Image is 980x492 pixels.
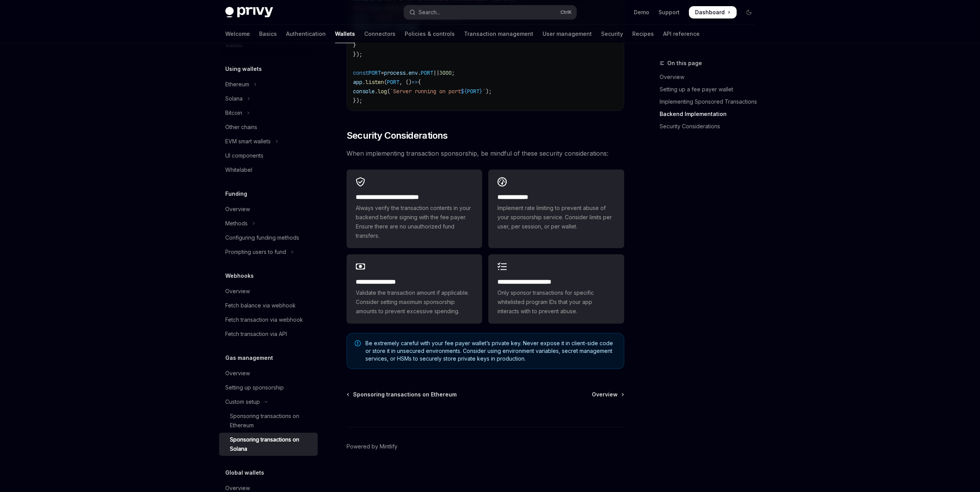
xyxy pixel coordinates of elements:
[353,79,362,86] span: app
[660,120,761,133] a: Security Considerations
[405,69,409,76] span: .
[225,7,273,18] img: dark logo
[479,88,482,95] span: }
[378,88,387,95] span: log
[219,120,318,134] a: Other chains
[219,77,318,91] button: Toggle Ethereum section
[498,203,615,231] span: Implement rate limiting to prevent abuse of your sponsorship service. Consider limits per user, p...
[498,288,615,316] span: Only sponsor transactions for specific whitelisted program IDs that your app interacts with to pr...
[225,247,286,257] div: Prompting users to fund
[384,69,405,76] span: process
[592,391,623,398] a: Overview
[365,339,616,363] span: Be extremely careful with your fee payer wallet’s private key. Never expose it in client-side cod...
[387,79,399,86] span: PORT
[219,202,318,216] a: Overview
[225,165,252,175] div: Whitelabel
[219,299,318,312] a: Fetch balance via webhook
[660,108,761,120] a: Backend Implementation
[356,203,473,240] span: Always verify the transaction contents in your backend before signing with the fee payer. Ensure ...
[219,163,318,177] a: Whitelabel
[384,79,387,86] span: (
[592,391,618,398] span: Overview
[225,301,296,310] div: Fetch balance via webhook
[225,219,248,228] div: Methods
[660,71,761,83] a: Overview
[219,409,318,432] a: Sponsoring transactions on Ethereum
[467,88,479,95] span: PORT
[743,6,755,18] button: Toggle dark mode
[286,25,326,43] a: Authentication
[219,231,318,245] a: Configuring funding methods
[219,381,318,395] a: Setting up sponsorship
[230,411,313,430] div: Sponsoring transactions on Ethereum
[219,106,318,120] button: Toggle Bitcoin section
[404,5,576,19] button: Open search
[461,88,467,95] span: ${
[225,397,260,406] div: Custom setup
[560,9,572,15] span: Ctrl K
[369,69,381,76] span: PORT
[381,69,384,76] span: =
[259,25,277,43] a: Basics
[409,69,418,76] span: env
[219,313,318,327] a: Fetch transaction via webhook
[362,79,365,86] span: .
[689,6,737,18] a: Dashboard
[225,287,250,296] div: Overview
[405,25,455,43] a: Policies & controls
[347,391,457,398] a: Sponsoring transactions on Ethereum
[419,8,440,17] div: Search...
[433,69,439,76] span: ||
[667,59,702,68] span: On this page
[421,69,433,76] span: PORT
[230,435,313,453] div: Sponsoring transactions on Solana
[225,94,243,103] div: Solana
[225,468,264,477] h5: Global wallets
[219,433,318,456] a: Sponsoring transactions on Solana
[439,69,452,76] span: 3000
[601,25,623,43] a: Security
[634,8,649,16] a: Demo
[225,233,299,242] div: Configuring funding methods
[219,92,318,106] button: Toggle Solana section
[219,245,318,259] button: Toggle Prompting users to fund section
[219,149,318,163] a: UI components
[464,25,533,43] a: Transaction management
[353,51,362,58] span: });
[219,134,318,148] button: Toggle EVM smart wallets section
[347,148,624,159] span: When implementing transaction sponsorship, be mindful of these security considerations:
[663,25,700,43] a: API reference
[225,271,254,280] h5: Webhooks
[219,327,318,341] a: Fetch transaction via API
[695,8,725,16] span: Dashboard
[225,329,287,339] div: Fetch transaction via API
[356,288,473,316] span: Validate the transaction amount if applicable. Consider setting maximum sponsorship amounts to pr...
[219,284,318,298] a: Overview
[399,79,412,86] span: , ()
[452,69,455,76] span: ;
[353,391,457,398] span: Sponsoring transactions on Ethereum
[347,443,397,450] a: Powered by Mintlify
[347,129,448,142] span: Security Considerations
[225,137,271,146] div: EVM smart wallets
[658,8,680,16] a: Support
[355,340,361,346] svg: Note
[225,353,273,363] h5: Gas management
[365,79,384,86] span: listen
[225,383,284,392] div: Setting up sponsorship
[225,315,303,324] div: Fetch transaction via webhook
[412,79,418,86] span: =>
[543,25,592,43] a: User management
[225,123,257,132] div: Other chains
[418,69,421,76] span: .
[418,79,421,86] span: {
[353,69,369,76] span: const
[219,395,318,409] button: Toggle Custom setup section
[353,42,356,49] span: }
[632,25,654,43] a: Recipes
[225,108,242,118] div: Bitcoin
[486,88,492,95] span: );
[225,189,247,198] h5: Funding
[660,83,761,96] a: Setting up a fee payer wallet
[225,205,250,214] div: Overview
